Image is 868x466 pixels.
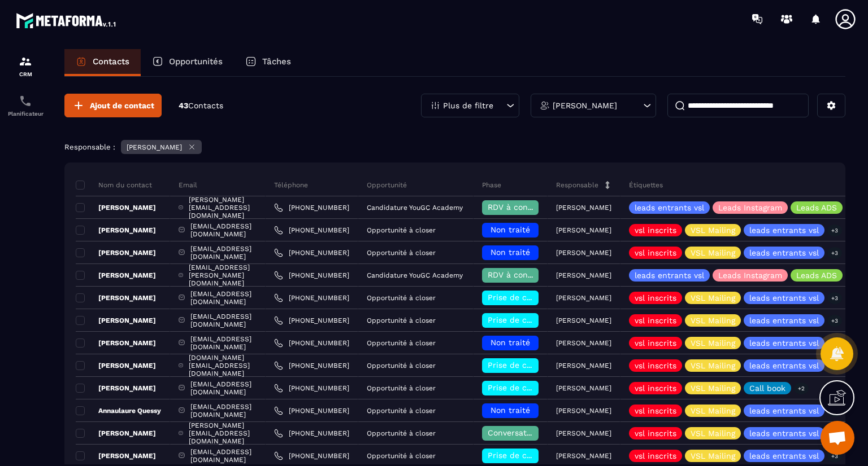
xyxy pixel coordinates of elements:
a: [PHONE_NUMBER] [274,271,349,280]
p: VSL Mailing [691,407,735,415]
p: leads entrants vsl [749,407,819,415]
p: vsl inscrits [635,429,676,437]
a: formationformationCRM [3,46,48,86]
p: [PERSON_NAME] [556,226,611,234]
span: RDV à confimer ❓ [488,270,561,279]
p: Email [179,181,197,190]
p: [PERSON_NAME] [127,143,182,151]
a: schedulerschedulerPlanificateur [3,86,48,125]
p: [PERSON_NAME] [76,316,156,325]
p: [PERSON_NAME] [76,429,156,438]
p: VSL Mailing [691,294,735,302]
img: logo [16,10,118,30]
a: [PHONE_NUMBER] [274,451,349,460]
p: [PERSON_NAME] [556,249,611,257]
p: VSL Mailing [691,316,735,324]
p: [PERSON_NAME] [556,362,611,370]
p: Phase [482,181,501,190]
p: leads entrants vsl [749,362,819,370]
p: [PERSON_NAME] [556,407,611,415]
a: [PHONE_NUMBER] [274,293,349,302]
p: [PERSON_NAME] [553,102,617,109]
p: Opportunité à closer [367,407,436,415]
p: VSL Mailing [691,226,735,234]
img: scheduler [19,94,32,108]
p: leads entrants vsl [749,339,819,347]
p: Planificateur [3,111,48,117]
p: [PERSON_NAME] [556,294,611,302]
button: Ajout de contact [64,94,162,117]
p: Opportunité [367,181,407,190]
p: Opportunité à closer [367,362,436,370]
p: Candidature YouGC Academy [367,204,463,212]
p: VSL Mailing [691,249,735,257]
p: vsl inscrits [635,316,676,324]
p: vsl inscrits [635,362,676,370]
a: Contacts [64,49,141,76]
p: VSL Mailing [691,339,735,347]
p: Étiquettes [629,181,663,190]
p: +3 [827,315,842,327]
p: leads entrants vsl [749,226,819,234]
a: [PHONE_NUMBER] [274,226,349,235]
p: Opportunité à closer [367,429,436,437]
p: leads entrants vsl [635,204,704,212]
a: [PHONE_NUMBER] [274,361,349,370]
p: Opportunité à closer [367,226,436,234]
p: vsl inscrits [635,384,676,392]
p: Téléphone [274,181,308,190]
p: [PERSON_NAME] [556,271,611,279]
p: Leads ADS [796,271,837,279]
span: Non traité [491,225,530,234]
p: Responsable : [64,143,115,151]
p: 43 [179,100,223,111]
p: +3 [827,247,842,259]
span: Non traité [491,338,530,347]
a: [PHONE_NUMBER] [274,429,349,438]
p: VSL Mailing [691,452,735,460]
a: [PHONE_NUMBER] [274,203,349,212]
span: Prise de contact effectuée [488,361,592,370]
p: vsl inscrits [635,407,676,415]
p: Leads Instagram [718,271,782,279]
p: [PERSON_NAME] [556,429,611,437]
p: vsl inscrits [635,452,676,460]
a: [PHONE_NUMBER] [274,316,349,325]
p: Opportunité à closer [367,339,436,347]
p: Candidature YouGC Academy [367,271,463,279]
span: Ajout de contact [90,100,154,111]
p: Opportunité à closer [367,452,436,460]
span: Prise de contact effectuée [488,293,592,302]
p: Opportunité à closer [367,294,436,302]
p: Contacts [93,56,129,67]
p: [PERSON_NAME] [76,361,156,370]
p: [PERSON_NAME] [76,293,156,302]
p: vsl inscrits [635,294,676,302]
img: formation [19,55,32,68]
p: Opportunité à closer [367,384,436,392]
p: [PERSON_NAME] [556,384,611,392]
p: leads entrants vsl [635,271,704,279]
p: [PERSON_NAME] [76,226,156,235]
p: [PERSON_NAME] [76,248,156,257]
p: leads entrants vsl [749,452,819,460]
p: leads entrants vsl [749,294,819,302]
p: +3 [827,225,842,236]
p: [PERSON_NAME] [76,203,156,212]
p: Annaulaure Quessy [76,406,161,415]
p: [PERSON_NAME] [76,338,156,348]
a: [PHONE_NUMBER] [274,384,349,393]
p: [PERSON_NAME] [556,316,611,324]
span: Contacts [188,101,223,110]
span: Non traité [491,406,530,415]
p: Opportunité à closer [367,249,436,257]
p: Opportunité à closer [367,316,436,324]
p: +3 [827,292,842,304]
p: +2 [794,383,809,394]
p: Plus de filtre [443,102,493,109]
p: vsl inscrits [635,226,676,234]
p: leads entrants vsl [749,316,819,324]
p: leads entrants vsl [749,249,819,257]
span: RDV à confimer ❓ [488,203,561,212]
p: [PERSON_NAME] [76,271,156,280]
